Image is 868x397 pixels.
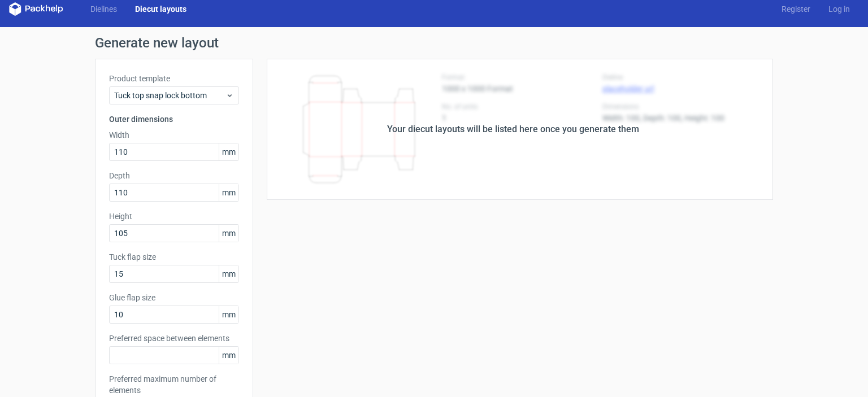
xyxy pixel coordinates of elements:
label: Tuck flap size [109,251,239,263]
a: Diecut layouts [126,3,196,15]
a: Register [772,3,819,15]
label: Preferred space between elements [109,333,239,344]
span: mm [219,184,238,201]
span: mm [219,265,238,282]
label: Glue flap size [109,292,239,303]
span: mm [219,143,238,160]
label: Preferred maximum number of elements [109,373,239,396]
a: Dielines [81,3,126,15]
span: mm [219,306,238,323]
div: Your diecut layouts will be listed here once you generate them [387,123,639,136]
span: mm [219,225,238,242]
label: Width [109,129,239,141]
label: Product template [109,73,239,84]
h1: Generate new layout [95,36,773,50]
h3: Outer dimensions [109,114,239,125]
span: mm [219,347,238,364]
label: Depth [109,170,239,181]
a: Log in [819,3,859,15]
span: Tuck top snap lock bottom [114,90,225,101]
label: Height [109,211,239,222]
